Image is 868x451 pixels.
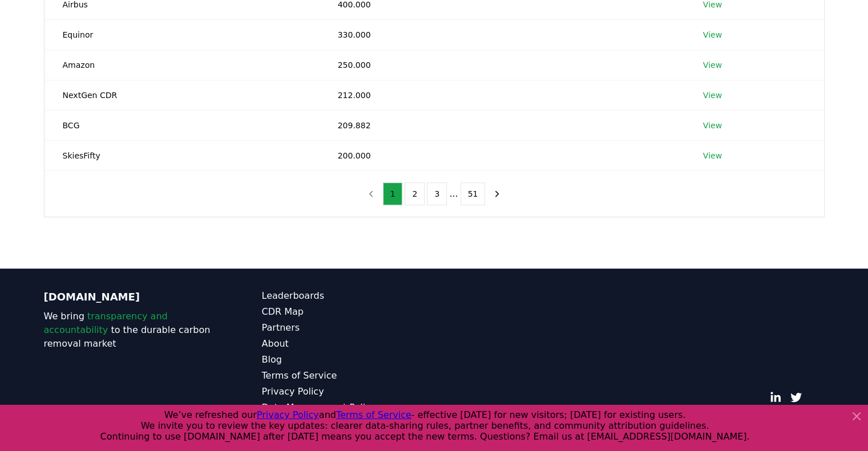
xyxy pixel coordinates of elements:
td: BCG [45,110,320,140]
a: LinkedIn [770,392,781,403]
a: Data Management Policy [262,401,434,415]
a: Leaderboards [262,289,434,303]
button: 1 [383,182,403,205]
td: 212.000 [320,80,685,110]
td: Equinor [45,19,320,50]
a: Twitter [790,392,802,403]
button: 3 [427,182,447,205]
a: View [703,150,722,161]
a: Privacy Policy [262,385,434,399]
a: Blog [262,353,434,367]
a: Terms of Service [262,369,434,383]
a: View [703,90,722,101]
button: 2 [405,182,425,205]
p: [DOMAIN_NAME] [44,289,216,305]
td: 250.000 [320,50,685,80]
td: SkiesFifty [45,140,320,170]
a: View [703,59,722,71]
a: Partners [262,321,434,335]
a: View [703,120,722,131]
button: 51 [461,182,486,205]
p: We bring to the durable carbon removal market [44,310,216,351]
a: View [703,29,722,40]
button: next page [487,182,507,205]
li: ... [449,187,458,201]
td: 200.000 [320,140,685,170]
a: CDR Map [262,305,434,319]
a: About [262,337,434,351]
td: 330.000 [320,19,685,50]
td: NextGen CDR [45,80,320,110]
td: Amazon [45,50,320,80]
td: 209.882 [320,110,685,140]
span: transparency and accountability [44,311,168,335]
